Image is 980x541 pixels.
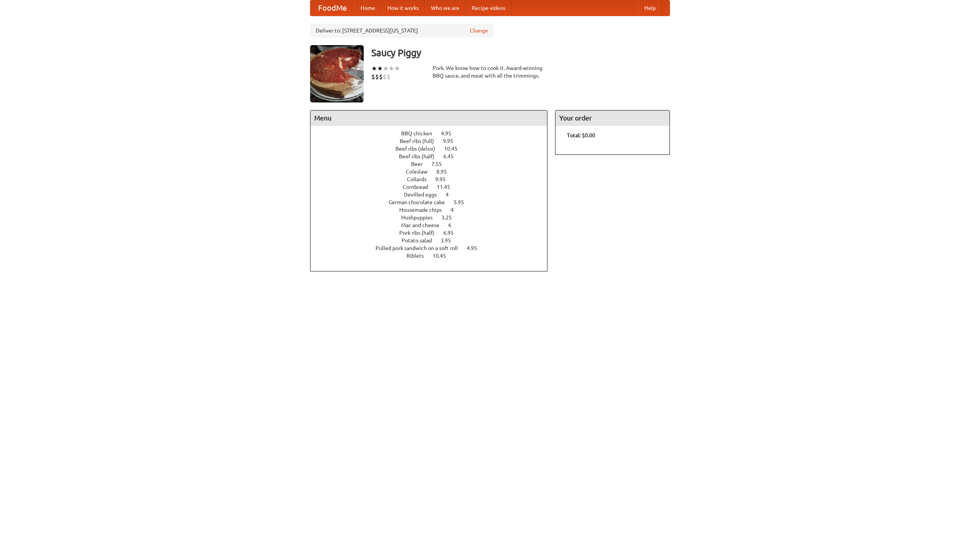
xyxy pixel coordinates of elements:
span: 9.95 [435,176,453,182]
span: Cornbread [403,184,436,190]
span: 4 [446,192,456,198]
a: Beef ribs (full) 9.95 [400,138,467,144]
li: $ [375,73,379,81]
li: $ [371,73,375,81]
a: Pork ribs (half) 6.95 [399,230,468,236]
span: Beef ribs (full) [400,138,442,144]
li: $ [383,73,387,81]
span: 4.95 [467,245,485,251]
li: ★ [394,64,400,73]
span: 9.95 [443,138,461,144]
li: ★ [389,64,394,73]
a: BBQ chicken 4.95 [401,130,465,136]
a: Devilled eggs 4 [404,192,463,198]
span: 3.25 [441,214,459,221]
span: 10.45 [433,253,454,259]
a: Change [470,27,488,34]
span: Potato salad [402,237,439,244]
a: Home [354,0,381,16]
h4: Your order [555,110,670,126]
span: 6.95 [443,230,461,236]
span: Beer [411,161,430,167]
li: ★ [371,64,377,73]
span: Beef ribs (half) [399,153,442,159]
span: 11.45 [437,184,458,190]
span: 3.95 [441,237,459,244]
span: Housemade chips [399,207,449,213]
div: Pork. We know how to cook it. Award-winning BBQ sauce, and meat with all the trimmings. [433,64,547,80]
li: $ [379,73,383,81]
span: Pork ribs (half) [399,230,442,236]
span: BBQ chicken [401,130,440,136]
span: 4 [451,207,461,213]
span: 5.95 [454,199,472,205]
span: Collards [407,176,434,182]
a: Housemade chips 4 [399,207,468,213]
a: FoodMe [310,0,354,16]
li: ★ [377,64,383,73]
span: Coleslaw [406,169,435,175]
a: Recipe videos [465,0,511,16]
a: Riblets 10.45 [407,253,460,259]
li: $ [387,73,390,81]
a: Help [638,0,662,16]
span: Beef ribs (delux) [395,146,443,152]
span: Riblets [407,253,431,259]
div: Deliver to: [STREET_ADDRESS][US_STATE] [310,24,494,37]
h3: Saucy Piggy [371,45,670,60]
a: Who we are [425,0,465,16]
a: Mac and cheese 6 [401,222,465,228]
a: How it works [381,0,425,16]
span: 6.45 [443,153,461,159]
span: 4.95 [441,130,459,136]
a: Beef ribs (half) 6.45 [399,153,468,159]
img: angular.jpg [310,45,364,102]
span: Pulled pork sandwich on a soft roll [376,245,465,251]
a: Cornbread 11.45 [403,184,464,190]
li: ★ [383,64,389,73]
h4: Menu [310,110,547,126]
a: Potato salad 3.95 [402,237,465,244]
span: Devilled eggs [404,192,444,198]
a: Pulled pork sandwich on a soft roll 4.95 [376,245,491,251]
a: German chocolate cake 5.95 [389,199,478,205]
a: Beer 7.55 [411,161,456,167]
span: 8.95 [436,169,454,175]
a: Hushpuppies 3.25 [401,214,466,221]
a: Coleslaw 8.95 [406,169,461,175]
a: Collards 9.95 [407,176,460,182]
b: Total: $0.00 [567,132,595,138]
span: Hushpuppies [401,214,440,221]
span: 6 [448,222,459,228]
span: 7.55 [431,161,449,167]
span: Mac and cheese [401,222,447,228]
span: 10.45 [444,146,465,152]
span: German chocolate cake [389,199,452,205]
a: Beef ribs (delux) 10.45 [395,146,472,152]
